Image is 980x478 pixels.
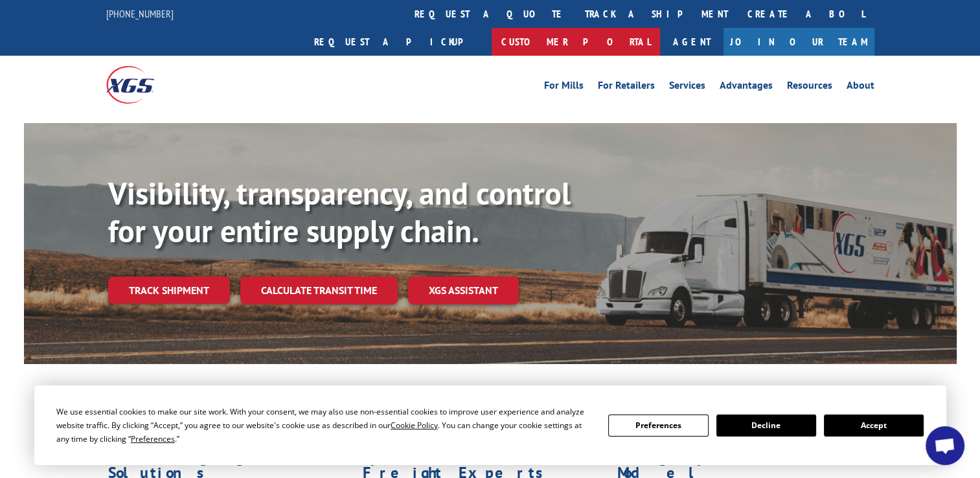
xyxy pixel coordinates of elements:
b: Visibility, transparency, and control for your entire supply chain. [108,173,571,251]
a: Resources [787,80,832,95]
button: Decline [716,415,816,437]
a: XGS ASSISTANT [408,277,519,304]
button: Accept [824,415,924,437]
a: Calculate transit time [240,277,398,304]
span: Cookie Policy [391,420,438,431]
span: Preferences [131,433,175,444]
a: Join Our Team [724,28,874,56]
div: Cookie Consent Prompt [34,385,946,465]
a: Services [669,80,705,95]
a: Request a pickup [304,28,492,56]
div: We use essential cookies to make our site work. With your consent, we may also use non-essential ... [56,405,593,446]
a: Advantages [720,80,773,95]
a: For Retailers [598,80,655,95]
a: For Mills [544,80,584,95]
a: [PHONE_NUMBER] [106,7,174,20]
a: Customer Portal [492,28,660,56]
a: About [847,80,874,95]
div: Open chat [926,426,964,465]
button: Preferences [608,415,708,437]
a: Track shipment [108,277,230,304]
a: Agent [660,28,724,56]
